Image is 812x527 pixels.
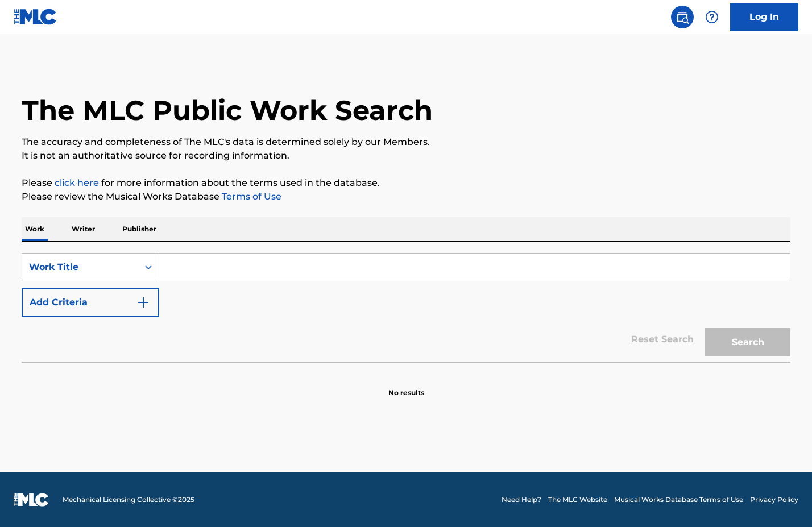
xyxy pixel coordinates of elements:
[14,9,57,25] img: MLC Logo
[755,472,812,527] iframe: Chat Widget
[136,296,150,309] img: 9d2ae6d4665cec9f34b9.svg
[68,217,98,241] p: Writer
[671,6,694,28] a: Public Search
[22,217,48,241] p: Work
[22,93,433,127] h1: The MLC Public Work Search
[55,177,99,188] a: click here
[22,288,159,317] button: Add Criteria
[548,495,607,505] a: The MLC Website
[705,10,719,24] img: help
[29,260,131,274] div: Work Title
[750,495,798,505] a: Privacy Policy
[755,472,812,527] div: Widget de chat
[502,495,541,505] a: Need Help?
[219,191,281,202] a: Terms of Use
[614,495,743,505] a: Musical Works Database Terms of Use
[701,6,723,28] div: Help
[22,135,790,149] p: The accuracy and completeness of The MLC's data is determined solely by our Members.
[14,493,49,507] img: logo
[22,176,790,190] p: Please for more information about the terms used in the database.
[22,253,790,362] form: Search Form
[676,10,689,24] img: search
[63,495,194,505] span: Mechanical Licensing Collective © 2025
[22,149,790,163] p: It is not an authoritative source for recording information.
[730,3,798,31] a: Log In
[388,374,424,398] p: No results
[119,217,160,241] p: Publisher
[22,190,790,204] p: Please review the Musical Works Database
